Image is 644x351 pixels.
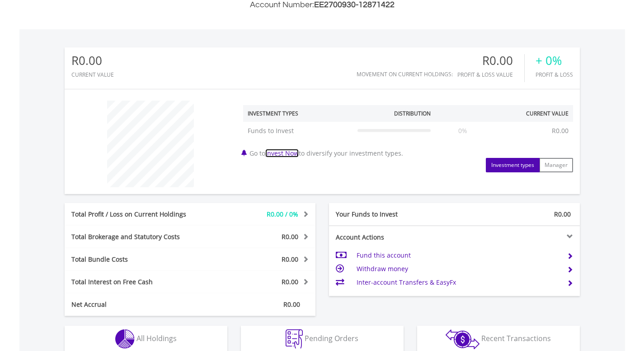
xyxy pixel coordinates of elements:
td: Fund this account [357,249,559,262]
div: Total Profit / Loss on Current Holdings [65,210,211,219]
div: + 0% [536,54,573,67]
button: Investment types [486,158,540,172]
div: Net Accrual [65,300,211,309]
th: Investment Types [243,105,353,122]
div: Distribution [394,110,431,117]
td: Inter-account Transfers & EasyFx [357,276,559,289]
div: Movement on Current Holdings: [357,71,453,77]
span: EE2700930-12871422 [314,0,395,9]
img: holdings-wht.png [115,329,135,349]
div: Your Funds to Invest [329,210,455,219]
div: Total Brokerage and Statutory Costs [65,232,211,241]
span: R0.00 [282,255,298,263]
div: R0.00 [71,54,114,67]
span: Recent Transactions [481,333,551,343]
img: pending_instructions-wht.png [286,329,303,349]
td: 0% [435,122,490,140]
img: transactions-zar-wht.png [446,329,479,349]
div: Total Interest on Free Cash [65,277,211,286]
div: Go to to diversify your investment types. [236,96,580,172]
span: R0.00 [282,232,298,241]
div: Profit & Loss [536,72,573,78]
td: Funds to Invest [243,122,353,140]
td: R0.00 [547,122,573,140]
div: Account Actions [329,233,455,242]
span: Pending Orders [305,333,358,343]
div: CURRENT VALUE [71,72,114,78]
span: R0.00 [554,210,571,218]
a: Invest Now [265,149,299,157]
td: Withdraw money [357,262,559,276]
div: R0.00 [457,54,524,67]
span: R0.00 / 0% [267,210,298,218]
span: R0.00 [283,300,300,309]
th: Current Value [490,105,573,122]
div: Profit & Loss Value [457,72,524,78]
span: All Holdings [136,333,177,343]
span: R0.00 [282,277,298,286]
button: Manager [539,158,573,172]
div: Total Bundle Costs [65,255,211,264]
